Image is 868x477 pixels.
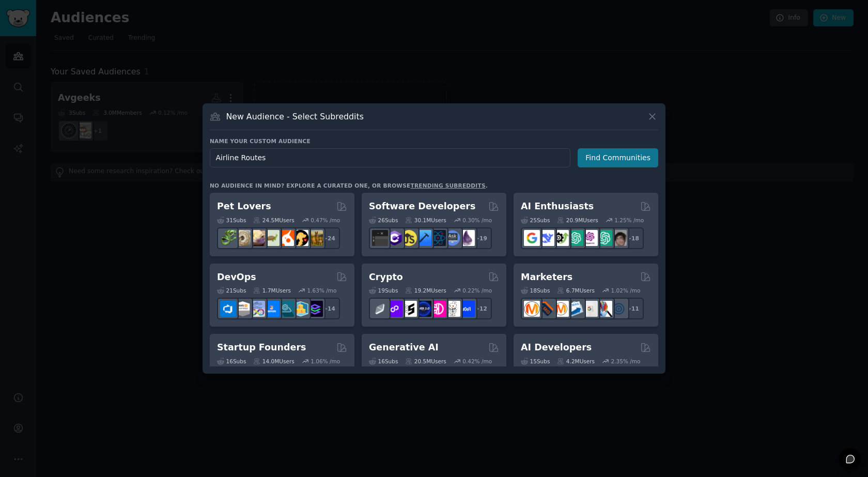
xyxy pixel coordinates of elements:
[444,230,460,246] img: AskComputerScience
[210,137,658,145] h3: Name your custom audience
[611,287,641,294] div: 1.02 % /mo
[220,301,236,317] img: azuredevops
[217,358,246,365] div: 16 Sub s
[553,230,569,246] img: AItoolsCatalog
[217,217,246,224] div: 31 Sub s
[415,301,431,317] img: web3
[614,217,644,224] div: 1.25 % /mo
[217,341,306,354] h2: Startup Founders
[611,301,627,317] img: OnlineMarketing
[524,230,540,246] img: GoogleGeminiAI
[538,230,554,246] img: DeepSeek
[401,230,417,246] img: learnjavascript
[217,271,256,284] h2: DevOps
[369,217,398,224] div: 26 Sub s
[521,217,550,224] div: 25 Sub s
[521,287,550,294] div: 18 Sub s
[318,298,340,319] div: + 14
[226,111,364,122] h3: New Audience - Select Subreddits
[470,298,492,319] div: + 12
[430,230,446,246] img: reactnative
[462,287,492,294] div: 0.22 % /mo
[567,230,583,246] img: chatgpt_promptDesign
[210,148,570,167] input: Pick a short name, like "Digital Marketers" or "Movie-Goers"
[263,301,280,317] img: DevOpsLinks
[307,287,337,294] div: 1.63 % /mo
[253,358,294,365] div: 14.0M Users
[249,301,265,317] img: Docker_DevOps
[369,358,398,365] div: 16 Sub s
[459,301,475,317] img: defi_
[462,358,492,365] div: 0.42 % /mo
[444,301,460,317] img: CryptoNews
[372,230,388,246] img: software
[462,217,492,224] div: 0.30 % /mo
[405,287,446,294] div: 19.2M Users
[553,301,569,317] img: AskMarketing
[582,301,598,317] img: googleads
[557,358,595,365] div: 4.2M Users
[386,230,402,246] img: csharp
[307,230,323,246] img: dogbreed
[278,230,294,246] img: cockatiel
[557,217,598,224] div: 20.9M Users
[386,301,402,317] img: 0xPolygon
[521,358,550,365] div: 15 Sub s
[307,301,323,317] img: PlatformEngineers
[582,230,598,246] img: OpenAIDev
[220,230,236,246] img: herpetology
[596,301,612,317] img: MarketingResearch
[578,148,658,167] button: Find Communities
[524,301,540,317] img: content_marketing
[249,230,265,246] img: leopardgeckos
[235,230,251,246] img: ballpython
[369,200,475,213] h2: Software Developers
[538,301,554,317] img: bigseo
[372,301,388,317] img: ethfinance
[292,230,308,246] img: PetAdvice
[235,301,251,317] img: AWS_Certified_Experts
[611,358,641,365] div: 2.35 % /mo
[263,230,280,246] img: turtle
[253,217,294,224] div: 24.5M Users
[278,301,294,317] img: platformengineering
[369,271,403,284] h2: Crypto
[622,298,644,319] div: + 11
[292,301,308,317] img: aws_cdk
[622,227,644,249] div: + 18
[369,341,439,354] h2: Generative AI
[318,227,340,249] div: + 24
[521,271,572,284] h2: Marketers
[311,217,340,224] div: 0.47 % /mo
[459,230,475,246] img: elixir
[470,227,492,249] div: + 19
[557,287,595,294] div: 6.7M Users
[596,230,612,246] img: chatgpt_prompts_
[369,287,398,294] div: 19 Sub s
[521,341,592,354] h2: AI Developers
[521,200,594,213] h2: AI Enthusiasts
[567,301,583,317] img: Emailmarketing
[430,301,446,317] img: defiblockchain
[217,287,246,294] div: 21 Sub s
[405,358,446,365] div: 20.5M Users
[405,217,446,224] div: 30.1M Users
[311,358,340,365] div: 1.06 % /mo
[410,182,485,189] a: trending subreddits
[210,182,488,189] div: No audience in mind? Explore a curated one, or browse .
[217,200,271,213] h2: Pet Lovers
[401,301,417,317] img: ethstaker
[415,230,431,246] img: iOSProgramming
[253,287,291,294] div: 1.7M Users
[611,230,627,246] img: ArtificalIntelligence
